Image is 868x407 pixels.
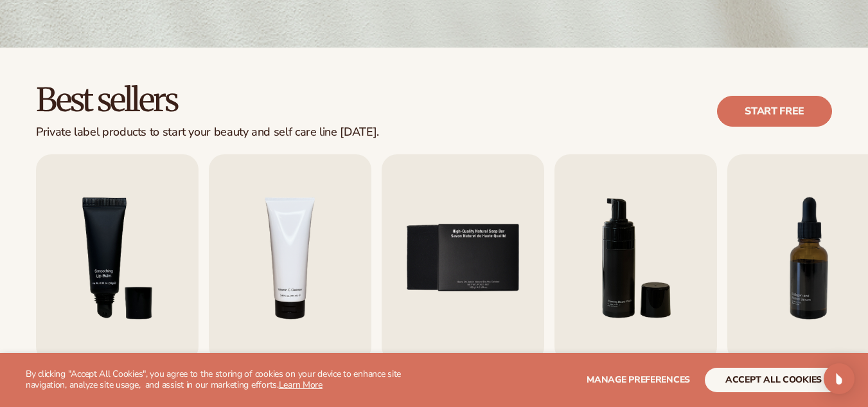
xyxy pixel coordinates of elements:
[587,368,690,392] button: Manage preferences
[824,363,855,394] div: Open Intercom Messenger
[717,96,832,127] a: Start free
[26,369,429,391] p: By clicking "Accept All Cookies", you agree to the storing of cookies on your device to enhance s...
[36,84,379,118] h2: Best sellers
[587,374,690,386] span: Manage preferences
[36,125,379,140] div: Private label products to start your beauty and self care line [DATE].
[279,379,323,391] a: Learn More
[705,368,842,392] button: accept all cookies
